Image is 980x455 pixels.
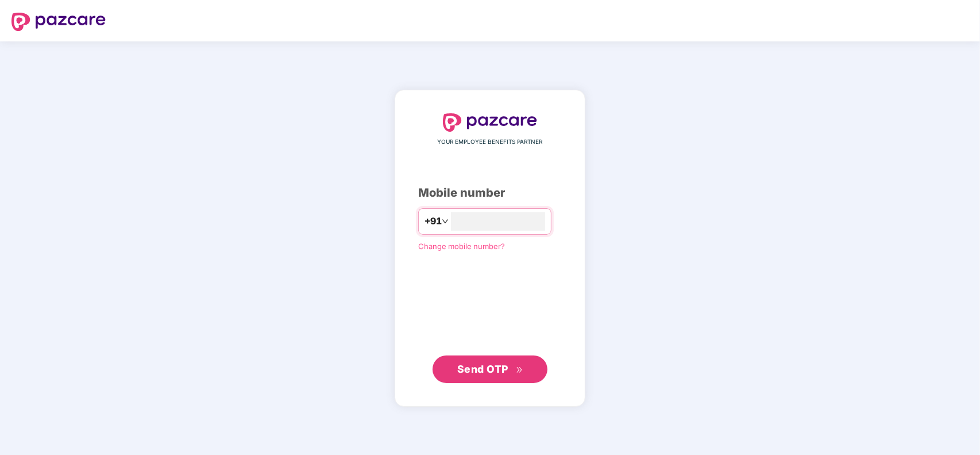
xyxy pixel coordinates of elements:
span: +91 [425,214,442,228]
a: Change mobile number? [418,242,505,251]
img: logo [11,13,106,31]
span: down [442,218,449,225]
div: Mobile number [418,184,562,202]
span: Send OTP [457,363,508,375]
img: logo [443,113,537,132]
button: Send OTPdouble-right [433,355,547,383]
span: double-right [516,366,523,374]
span: YOUR EMPLOYEE BENEFITS PARTNER [438,137,543,147]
